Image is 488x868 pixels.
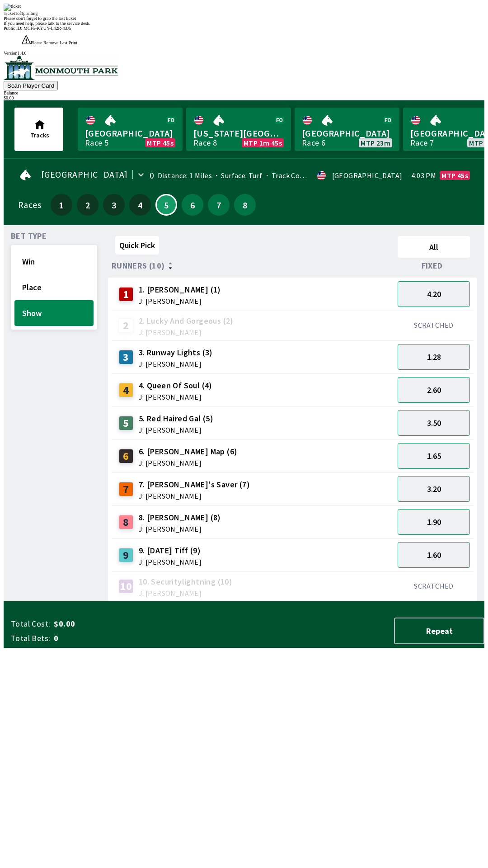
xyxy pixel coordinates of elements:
[139,512,221,524] span: 8. [PERSON_NAME] (8)
[244,139,282,146] span: MTP 1m 45s
[139,380,212,392] span: 4. Queen Of Soul (4)
[4,90,484,95] div: Balance
[422,262,443,269] span: Fixed
[78,108,183,151] a: [GEOGRAPHIC_DATA]Race 5MTP 45s
[119,515,133,529] div: 8
[158,171,212,180] span: Distance: 1 Miles
[22,256,86,267] span: Win
[398,509,470,535] button: 1.90
[11,618,50,629] span: Total Cost:
[4,4,21,11] img: ticket
[139,492,250,500] span: J: [PERSON_NAME]
[119,240,155,250] span: Quick Pick
[112,261,394,270] div: Runners (10)
[139,329,234,336] span: J: [PERSON_NAME]
[119,482,133,496] div: 7
[398,236,470,258] button: All
[77,194,99,216] button: 2
[394,618,484,644] button: Repeat
[441,172,468,179] span: MTP 45s
[4,81,58,90] button: Scan Player Card
[105,202,122,208] span: 3
[411,172,436,179] span: 4:03 PM
[208,194,230,216] button: 7
[4,11,484,16] div: Ticket 1 of 1 printing
[410,139,434,146] div: Race 7
[112,262,165,269] span: Runners (10)
[103,194,125,216] button: 3
[119,416,133,430] div: 5
[4,16,484,21] div: Please don't forget to grab the last ticket
[402,626,476,636] span: Repeat
[4,95,484,100] div: $ 0.00
[30,131,49,139] span: Tracks
[14,300,94,326] button: Show
[398,321,470,330] div: SCRATCHED
[332,172,403,179] div: [GEOGRAPHIC_DATA]
[159,203,174,207] span: 5
[263,171,342,180] span: Track Condition: Firm
[119,579,133,594] div: 10
[41,171,128,178] span: [GEOGRAPHIC_DATA]
[51,194,72,216] button: 1
[427,517,441,527] span: 1.90
[4,26,484,31] div: Public ID:
[427,484,441,494] span: 3.20
[398,476,470,502] button: 3.20
[139,576,232,588] span: 10. Securitylightning (10)
[139,284,221,296] span: 1. [PERSON_NAME] (1)
[398,443,470,469] button: 1.65
[139,558,202,566] span: J: [PERSON_NAME]
[4,21,90,26] span: If you need help, please talk to the service desk.
[139,479,250,491] span: 7. [PERSON_NAME]'s Saver (7)
[139,360,213,368] span: J: [PERSON_NAME]
[14,274,94,300] button: Place
[139,525,221,533] span: J: [PERSON_NAME]
[119,548,133,562] div: 9
[11,633,50,644] span: Total Bets:
[131,202,149,208] span: 4
[139,315,234,327] span: 2. Lucky And Gorgeous (2)
[11,232,47,240] span: Bet Type
[79,202,96,208] span: 2
[427,289,441,299] span: 4.20
[139,347,213,359] span: 3. Runway Lights (3)
[150,172,154,179] div: 0
[184,202,201,208] span: 6
[147,139,174,146] span: MTP 45s
[427,418,441,428] span: 3.50
[295,108,399,151] a: [GEOGRAPHIC_DATA]Race 6MTP 23m
[115,236,159,255] button: Quick Pick
[402,242,466,252] span: All
[14,108,63,151] button: Tracks
[182,194,203,216] button: 6
[119,449,133,463] div: 6
[85,139,108,146] div: Race 5
[23,26,71,31] span: MCF5-KYUY-L42R-43J5
[53,202,70,208] span: 1
[193,127,284,139] span: [US_STATE][GEOGRAPHIC_DATA]
[119,350,133,364] div: 3
[302,127,392,139] span: [GEOGRAPHIC_DATA]
[4,56,118,80] img: venue logo
[22,282,86,292] span: Place
[139,297,221,305] span: J: [PERSON_NAME]
[54,633,196,644] span: 0
[31,40,77,45] span: Please Remove Last Print
[54,618,196,629] span: $0.00
[155,194,177,216] button: 5
[129,194,151,216] button: 4
[22,308,86,318] span: Show
[139,459,238,467] span: J: [PERSON_NAME]
[210,202,227,208] span: 7
[186,108,291,151] a: [US_STATE][GEOGRAPHIC_DATA]Race 8MTP 1m 45s
[398,344,470,370] button: 1.28
[302,139,325,146] div: Race 6
[427,451,441,461] span: 1.65
[4,51,484,56] div: Version 1.4.0
[398,281,470,307] button: 4.20
[394,261,474,270] div: Fixed
[427,352,441,362] span: 1.28
[119,287,133,302] div: 1
[398,377,470,403] button: 2.60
